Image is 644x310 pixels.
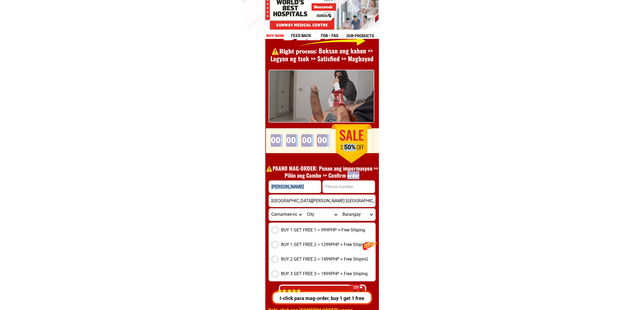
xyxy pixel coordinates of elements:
input: Input address [269,195,375,207]
input: BUY 3 GET FREE 3 = 1899PHP + Free Shiping [272,270,279,277]
h1: ORDER DITO [285,125,370,149]
select: Select province [269,208,304,221]
select: Select commune [340,208,375,221]
span: BUY 1 GET FREE 1 = 999PHP + Free Shiping [281,227,365,233]
span: BUY 2 GET FREE 2 = 1499PHP + Free ShipinG [281,256,368,262]
span: BUY 1 GET FREE 2 = 1299PHP + Free Shiping [281,241,368,248]
h1: ⚠️️PAANO MAG-ORDER: Punan ang impormasyon >> Piliin ang Combo >> Confirm order [263,165,381,179]
input: Input phone_number [323,181,375,193]
select: Select district [304,208,340,221]
h1: feed back [291,32,320,39]
h1: fda - FAQ [321,32,351,39]
input: BUY 1 GET FREE 1 = 999PHP + Free Shiping [272,227,279,234]
input: BUY 2 GET FREE 2 = 1499PHP + Free ShipinG [272,256,279,263]
input: BUY 1 GET FREE 2 = 1299PHP + Free Shiping [272,241,279,248]
h1: 50% [336,144,364,151]
p: I-click para mag-order, buy 1 get 1 free [269,295,373,302]
h1: our products [346,33,378,39]
h1: ⚠️️𝐑𝐢𝐠𝐡𝐭 𝐩𝐫𝐨𝐜𝐞𝐬𝐬: Buksan ang kahon >> Lagyan ng tsek >> Satisfied >> Magbayad [263,47,381,63]
input: Input full_name [269,181,321,193]
h1: buy now [266,33,284,39]
span: BUY 3 GET FREE 3 = 1899PHP + Free Shiping [281,271,368,277]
